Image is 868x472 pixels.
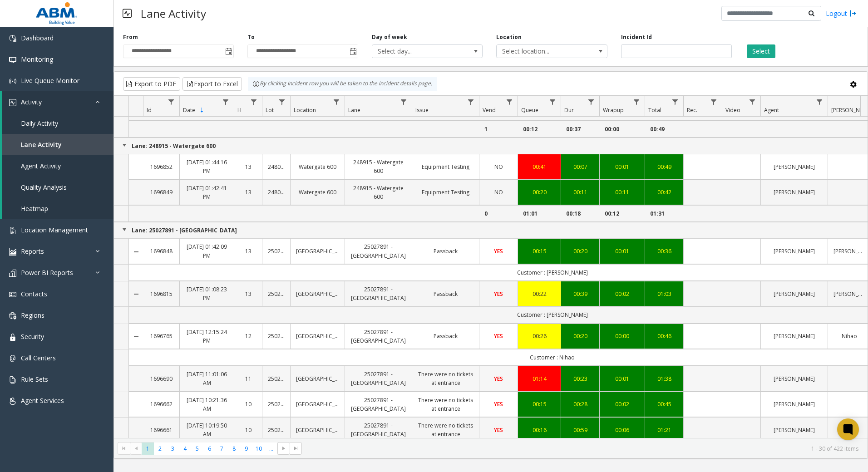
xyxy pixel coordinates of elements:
[21,34,54,42] span: Dashboard
[240,162,256,171] a: 13
[185,242,228,260] a: [DATE] 01:42:09 PM
[496,33,522,41] label: Location
[485,426,512,434] a: YES
[307,445,858,452] kendo-pager-info: 1 - 30 of 422 items
[567,188,594,197] a: 00:11
[651,332,678,340] a: 00:46
[849,9,857,18] img: logout
[523,162,555,171] div: 00:41
[220,96,232,108] a: Date Filter Menu
[645,121,683,138] td: 00:49
[2,134,113,155] a: Lane Activity
[418,247,473,256] a: Passback
[123,2,132,25] img: pageIcon
[814,96,826,108] a: Agent Filter Menu
[725,106,740,114] span: Video
[833,332,865,340] a: Nihao
[21,140,62,149] span: Lane Activity
[240,400,256,408] a: 10
[605,188,639,197] div: 00:11
[497,45,585,58] span: Select location...
[21,311,44,320] span: Regions
[9,334,16,341] img: 'icon'
[114,96,868,438] div: Data table
[9,78,16,85] img: 'icon'
[21,55,53,64] span: Monitoring
[21,354,56,362] span: Call Centers
[833,290,865,298] a: [PERSON_NAME]
[603,106,624,114] span: Wrapup
[494,163,503,171] span: NO
[605,400,639,408] a: 00:02
[631,96,643,108] a: Wrapup Filter Menu
[651,374,678,383] div: 01:38
[9,291,16,298] img: 'icon'
[766,426,822,434] a: [PERSON_NAME]
[148,400,174,408] a: 1696662
[240,426,256,434] a: 10
[277,442,290,455] span: Go to the next page
[296,188,339,197] a: Watergate 600
[165,96,178,108] a: Id Filter Menu
[248,77,437,91] div: By clicking Incident row you will be taken to the incident details page.
[129,248,143,256] a: Collapse Details
[9,56,16,64] img: 'icon'
[494,332,503,340] span: YES
[669,96,681,108] a: Total Filter Menu
[826,9,857,18] a: Logout
[415,106,429,114] span: Issue
[523,400,555,408] div: 00:15
[9,270,16,277] img: 'icon'
[185,370,228,387] a: [DATE] 11:01:06 AM
[523,426,555,434] div: 00:16
[179,442,191,455] span: Page 4
[567,247,594,256] div: 00:20
[350,285,406,302] a: 25027891 - [GEOGRAPHIC_DATA]
[605,374,639,383] a: 00:01
[2,91,113,113] a: Activity
[21,183,67,192] span: Quality Analysis
[687,106,697,114] span: Rec.
[651,162,678,171] a: 00:49
[9,312,16,320] img: 'icon'
[21,226,88,234] span: Location Management
[148,290,174,298] a: 1696815
[121,142,128,149] a: Collapse Group
[494,375,503,383] span: YES
[348,106,360,114] span: Lane
[479,205,518,222] td: 0
[372,45,460,58] span: Select day...
[567,400,594,408] a: 00:28
[766,188,822,197] a: [PERSON_NAME]
[247,33,255,41] label: To
[296,332,339,340] a: [GEOGRAPHIC_DATA]
[240,290,256,298] a: 13
[350,396,406,413] a: 25027891 - [GEOGRAPHIC_DATA]
[621,33,652,41] label: Incident Id
[223,45,233,58] span: Toggle popup
[766,290,822,298] a: [PERSON_NAME]
[747,44,775,58] button: Select
[240,374,256,383] a: 11
[296,290,339,298] a: [GEOGRAPHIC_DATA]
[2,155,113,177] a: Agent Activity
[418,370,473,387] a: There were no tickets at entrance
[21,396,64,405] span: Agent Services
[605,426,639,434] a: 00:06
[350,242,406,260] a: 25027891 - [GEOGRAPHIC_DATA]
[766,374,822,383] a: [PERSON_NAME]
[268,188,285,197] a: 24801915
[296,426,339,434] a: [GEOGRAPHIC_DATA]
[547,96,559,108] a: Queue Filter Menu
[372,33,407,41] label: Day of week
[561,121,599,138] td: 00:37
[651,188,678,197] a: 00:42
[599,205,645,222] td: 00:12
[2,113,113,134] a: Daily Activity
[9,35,16,42] img: 'icon'
[418,421,473,438] a: There were no tickets at entrance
